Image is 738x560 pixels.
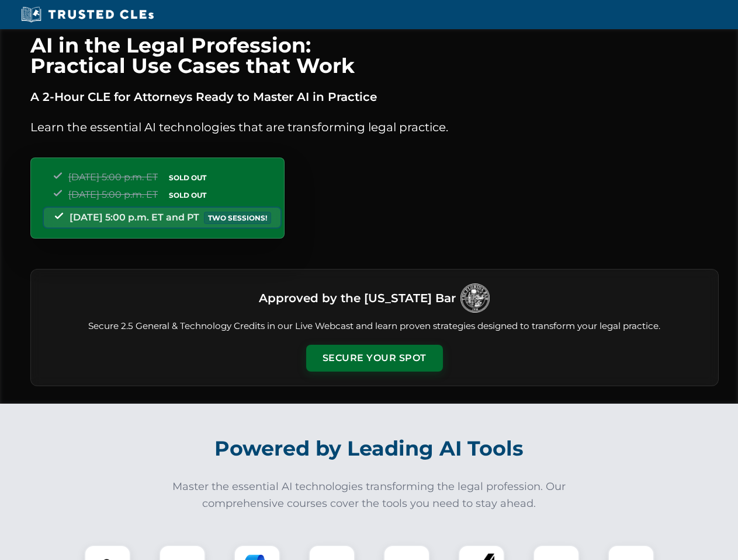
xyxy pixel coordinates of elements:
img: Trusted CLEs [18,6,157,23]
h1: AI in the Legal Profession: Practical Use Cases that Work [30,35,719,76]
span: SOLD OUT [165,189,210,201]
span: SOLD OUT [165,171,210,184]
p: A 2-Hour CLE for Attorneys Ready to Master AI in Practice [30,87,719,106]
p: Master the essential AI technologies transforming the legal profession. Our comprehensive courses... [165,478,574,512]
h2: Powered by Leading AI Tools [46,428,693,469]
img: Logo [460,283,490,313]
p: Secure 2.5 General & Technology Credits in our Live Webcast and learn proven strategies designed ... [45,320,704,333]
button: Secure Your Spot [306,345,443,372]
p: Learn the essential AI technologies that are transforming legal practice. [30,118,719,136]
h3: Approved by the [US_STATE] Bar [259,288,456,309]
span: [DATE] 5:00 p.m. ET [68,189,158,200]
span: [DATE] 5:00 p.m. ET [68,171,158,183]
